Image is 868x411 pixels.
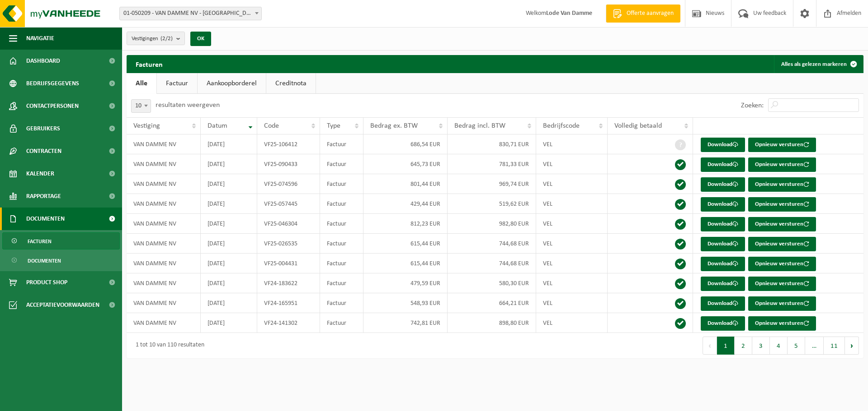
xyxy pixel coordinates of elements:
a: Creditnota [266,73,316,94]
td: VAN DAMME NV [127,273,201,293]
td: VEL [536,313,608,333]
span: Documenten [28,252,61,269]
span: … [805,337,824,355]
td: VF24-183622 [257,273,320,293]
td: VAN DAMME NV [127,313,201,333]
td: 615,44 EUR [363,234,448,254]
a: Download [701,257,745,271]
td: VAN DAMME NV [127,134,201,154]
a: Download [701,316,745,331]
td: VF25-057445 [257,194,320,214]
td: 969,74 EUR [448,174,536,194]
span: Contracten [26,140,61,162]
a: Facturen [2,232,120,249]
td: 812,23 EUR [363,214,448,234]
a: Aankoopborderel [198,73,266,94]
td: VAN DAMME NV [127,293,201,313]
h2: Facturen [127,55,172,73]
td: 479,59 EUR [363,273,448,293]
span: Bedrag ex. BTW [370,122,418,129]
td: Factuur [320,234,363,254]
td: VEL [536,174,608,194]
td: Factuur [320,254,363,273]
td: Factuur [320,194,363,214]
button: Opnieuw versturen [748,138,816,152]
span: Bedrijfscode [543,122,580,129]
span: 10 [132,100,151,112]
td: 645,73 EUR [363,154,448,174]
span: Acceptatievoorwaarden [26,294,99,316]
td: VF24-141302 [257,313,320,333]
td: VAN DAMME NV [127,194,201,214]
a: Download [701,277,745,291]
td: VEL [536,214,608,234]
td: Factuur [320,174,363,194]
td: 982,80 EUR [448,214,536,234]
td: 615,44 EUR [363,254,448,273]
a: Download [701,237,745,251]
span: Vestiging [133,122,160,129]
td: VAN DAMME NV [127,254,201,273]
td: VEL [536,293,608,313]
button: Next [845,337,859,355]
button: Opnieuw versturen [748,177,816,192]
td: [DATE] [201,134,257,154]
a: Download [701,138,745,152]
span: Kalender [26,162,54,185]
button: 3 [752,337,770,355]
span: Dashboard [26,50,60,72]
count: (2/2) [160,36,173,42]
td: VF25-026535 [257,234,320,254]
button: Opnieuw versturen [748,316,816,331]
a: Offerte aanvragen [606,5,680,23]
td: VAN DAMME NV [127,214,201,234]
td: 580,30 EUR [448,273,536,293]
span: Bedrag incl. BTW [454,122,505,129]
span: Type [327,122,340,129]
td: 744,68 EUR [448,234,536,254]
span: 01-050209 - VAN DAMME NV - WAREGEM [119,7,262,20]
td: VF25-106412 [257,134,320,154]
a: Factuur [157,73,197,94]
span: Vestigingen [132,32,173,46]
span: Contactpersonen [26,95,79,117]
td: Factuur [320,134,363,154]
td: VAN DAMME NV [127,174,201,194]
a: Download [701,217,745,231]
a: Download [701,296,745,311]
td: 686,54 EUR [363,134,448,154]
td: [DATE] [201,214,257,234]
button: Opnieuw versturen [748,257,816,271]
button: 2 [735,337,752,355]
span: Navigatie [26,27,54,50]
span: 10 [131,99,151,113]
td: 781,33 EUR [448,154,536,174]
button: Opnieuw versturen [748,217,816,231]
td: [DATE] [201,174,257,194]
td: Factuur [320,273,363,293]
strong: Lode Van Damme [546,10,592,17]
td: [DATE] [201,154,257,174]
td: VEL [536,194,608,214]
td: VF25-074596 [257,174,320,194]
button: Alles als gelezen markeren [774,55,863,73]
td: 744,68 EUR [448,254,536,273]
td: Factuur [320,154,363,174]
td: [DATE] [201,234,257,254]
td: Factuur [320,293,363,313]
td: VAN DAMME NV [127,234,201,254]
td: VEL [536,154,608,174]
td: VEL [536,234,608,254]
span: Gebruikers [26,117,60,140]
td: [DATE] [201,273,257,293]
span: 01-050209 - VAN DAMME NV - WAREGEM [120,7,261,20]
td: Factuur [320,214,363,234]
span: Code [264,122,279,129]
button: 4 [770,337,788,355]
button: 5 [788,337,805,355]
span: Offerte aanvragen [624,9,676,18]
button: Opnieuw versturen [748,157,816,172]
td: 429,44 EUR [363,194,448,214]
button: 1 [717,337,735,355]
span: Product Shop [26,271,67,294]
